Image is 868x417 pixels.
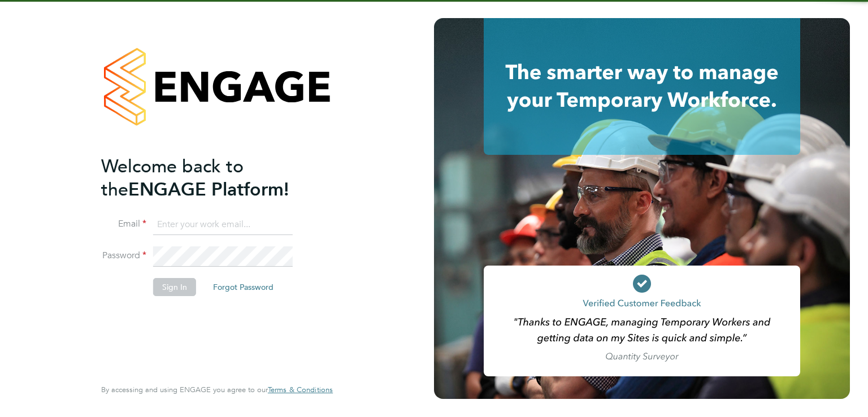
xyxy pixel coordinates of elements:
label: Password [101,250,146,262]
h2: ENGAGE Platform! [101,155,322,201]
label: Email [101,218,146,230]
button: Forgot Password [204,278,283,296]
span: Terms & Conditions [268,385,333,394]
a: Terms & Conditions [268,385,333,394]
input: Enter your work email... [153,215,293,235]
span: By accessing and using ENGAGE you agree to our [101,385,333,394]
span: Welcome back to the [101,155,244,201]
button: Sign In [153,278,196,296]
